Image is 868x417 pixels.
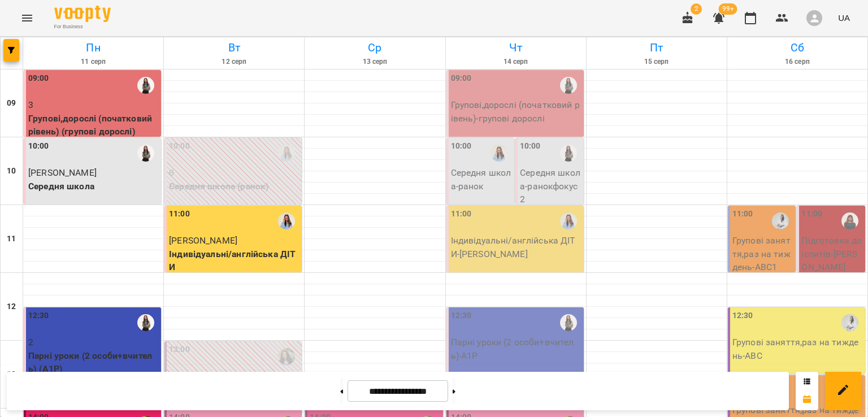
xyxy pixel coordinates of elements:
[169,140,190,153] label: 10:00
[451,140,472,153] label: 10:00
[729,57,866,67] h6: 16 серп
[732,208,753,220] label: 11:00
[7,165,16,177] h6: 10
[169,180,300,193] p: Середня школа (ранок)
[451,310,472,322] label: 12:30
[560,212,577,229] img: Анастасія Сікунда
[451,336,581,362] p: Парні уроки (2 особи+вчитель) - A1Р
[732,336,863,362] p: Групові заняття,раз на тиждень - ABC
[278,348,295,365] img: Олена Камінська
[25,39,162,57] h6: Пн
[137,77,154,94] img: Омельченко Маргарита
[448,57,584,67] h6: 14 серп
[54,23,111,31] span: For Business
[588,39,725,57] h6: Пт
[729,39,866,57] h6: Сб
[306,57,443,67] h6: 13 серп
[451,72,472,85] label: 09:00
[520,166,581,206] p: Середня школа - ранокфокус2
[306,39,443,57] h6: Ср
[137,145,154,162] img: Омельченко Маргарита
[732,234,794,274] p: Групові заняття,раз на тиждень - ABC1
[28,167,97,178] span: [PERSON_NAME]
[451,98,581,125] p: Групові,дорослі (початковий рівень) - групові дорослі
[838,12,850,24] span: UA
[25,57,162,67] h6: 11 серп
[137,314,154,331] img: Омельченко Маргарита
[28,180,159,193] p: Середня школа
[278,145,295,162] img: Анастасія Сікунда
[28,72,49,85] label: 09:00
[560,145,577,162] img: Омельченко Маргарита
[166,39,302,57] h6: Вт
[7,97,16,110] h6: 09
[28,310,49,322] label: 12:30
[28,336,159,349] p: 2
[166,57,302,67] h6: 12 серп
[28,112,159,138] p: Групові,дорослі (початковий рівень) (групові дорослі)
[560,314,577,331] img: Омельченко Маргарита
[801,234,863,274] p: Підготовка до іспитів - [PERSON_NAME]
[28,349,159,376] p: Парні уроки (2 особи+вчитель) (A1Р)
[54,6,111,22] img: Voopty Logo
[520,140,541,153] label: 10:00
[7,233,16,245] h6: 11
[169,247,300,274] p: Індивідуальні/англійська ДІТИ
[448,39,584,57] h6: Чт
[588,57,725,67] h6: 15 серп
[841,212,858,229] img: Михайлова Тетяна
[169,166,300,180] p: 0
[7,301,16,313] h6: 12
[772,212,789,229] img: Ольга Березій
[451,234,581,260] p: Індивідуальні/англійська ДІТИ - [PERSON_NAME]
[278,212,295,229] img: Анастасія Сікунда
[451,208,472,220] label: 11:00
[14,5,41,32] button: Menu
[169,344,190,356] label: 13:00
[719,3,737,15] span: 99+
[801,208,822,220] label: 11:00
[732,310,753,322] label: 12:30
[28,140,49,153] label: 10:00
[169,235,237,246] span: [PERSON_NAME]
[834,7,854,28] button: UA
[841,314,858,331] img: Ольга Березій
[451,166,513,193] p: Середня школа - ранок
[560,77,577,94] img: Омельченко Маргарита
[169,208,190,220] label: 11:00
[491,145,507,162] img: Анастасія Сікунда
[691,3,702,15] span: 2
[28,98,159,112] p: 3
